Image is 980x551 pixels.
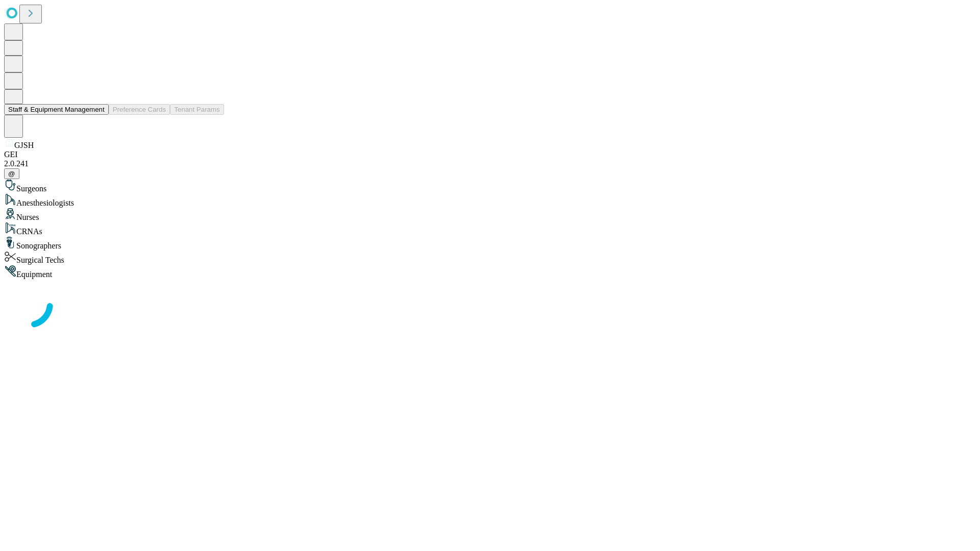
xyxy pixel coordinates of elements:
[4,104,109,115] button: Staff & Equipment Management
[4,193,976,208] div: Anesthesiologists
[8,170,15,178] span: @
[4,179,976,193] div: Surgeons
[4,222,976,236] div: CRNAs
[4,168,19,179] button: @
[14,141,34,149] span: GJSH
[4,236,976,251] div: Sonographers
[4,159,976,168] div: 2.0.241
[109,104,170,115] button: Preference Cards
[4,150,976,159] div: GEI
[4,251,976,265] div: Surgical Techs
[170,104,224,115] button: Tenant Params
[4,208,976,222] div: Nurses
[4,265,976,279] div: Equipment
